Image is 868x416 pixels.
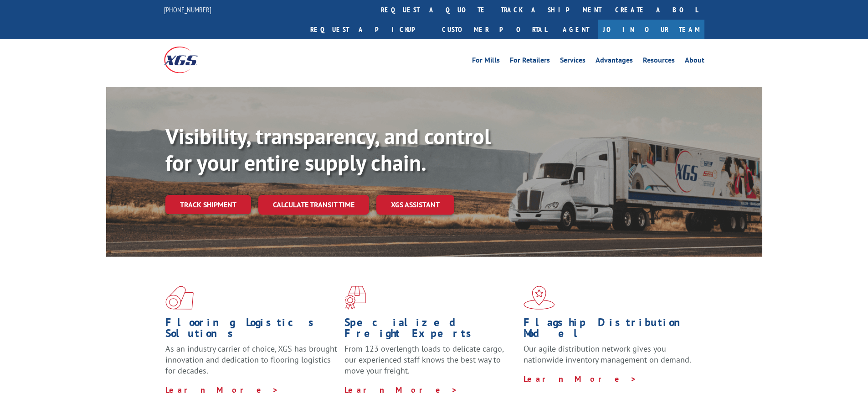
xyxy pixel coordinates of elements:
a: Learn More > [165,384,279,395]
a: Learn More > [344,384,458,395]
a: Request a pickup [303,20,435,39]
a: About [685,57,704,67]
a: Track shipment [165,195,251,214]
a: For Mills [472,57,500,67]
a: [PHONE_NUMBER] [164,5,211,14]
span: As an industry carrier of choice, XGS has brought innovation and dedication to flooring logistics... [165,343,337,376]
h1: Flagship Distribution Model [524,317,696,343]
a: For Retailers [510,57,550,67]
b: Visibility, transparency, and control for your entire supply chain. [165,122,491,177]
a: Customer Portal [435,20,554,39]
img: xgs-icon-focused-on-flooring-red [344,286,366,310]
img: xgs-icon-total-supply-chain-intelligence-red [165,286,194,310]
a: Services [560,57,586,67]
h1: Specialized Freight Experts [344,317,517,343]
a: Learn More > [524,374,637,384]
a: Advantages [596,57,633,67]
a: Agent [554,20,598,39]
span: Our agile distribution network gives you nationwide inventory management on demand. [524,343,691,365]
a: Resources [643,57,675,67]
a: Calculate transit time [258,195,369,215]
a: Join Our Team [598,20,704,39]
h1: Flooring Logistics Solutions [165,317,338,343]
a: XGS ASSISTANT [376,195,454,215]
p: From 123 overlength loads to delicate cargo, our experienced staff knows the best way to move you... [344,343,517,384]
img: xgs-icon-flagship-distribution-model-red [524,286,555,310]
